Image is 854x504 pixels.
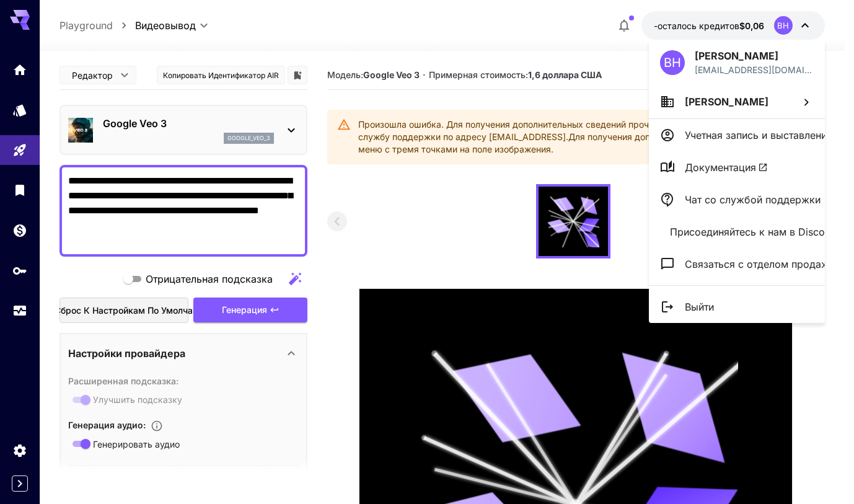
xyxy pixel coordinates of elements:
[695,50,778,62] font: [PERSON_NAME]
[695,63,814,76] div: 74webmaster@gmail.com
[685,258,829,270] font: Связаться с отделом продаж
[685,95,768,108] font: [PERSON_NAME]
[685,193,821,206] font: Чат со службой поддержки
[649,85,825,118] button: [PERSON_NAME]
[685,301,714,313] font: Выйти
[664,55,681,70] font: ВН
[670,226,835,238] font: Присоединяйтесь к нам в Discord
[685,161,756,174] font: Документация
[695,64,812,88] font: [EMAIL_ADDRESS][DOMAIN_NAME]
